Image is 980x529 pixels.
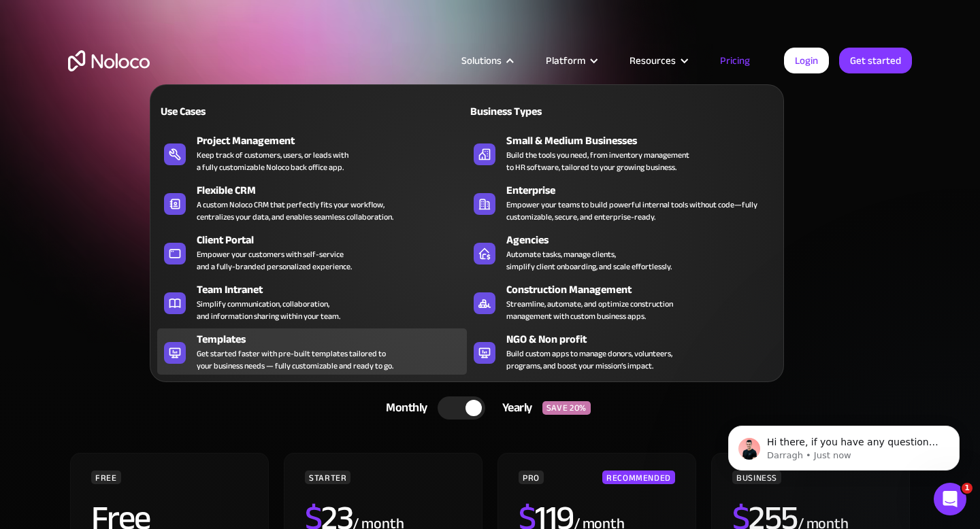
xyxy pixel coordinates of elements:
[612,52,703,69] div: Resources
[157,229,467,275] a: Client PortalEmpower your customers with self-serviceand a fully-branded personalized experience.
[467,328,777,375] a: NGO & Non profitBuild custom apps to manage donors, volunteers,programs, and boost your mission’s...
[630,52,676,69] div: Resources
[197,133,473,149] div: Project Management
[529,52,612,69] div: Platform
[150,65,784,382] nav: Solutions
[91,471,121,484] div: FREE
[506,281,783,298] div: Construction Management
[197,331,473,347] div: Templates
[369,398,438,418] div: Monthly
[68,50,150,71] a: home
[68,211,912,231] h2: Start for free. Upgrade to support your business at any stage.
[703,52,767,69] a: Pricing
[157,95,467,126] a: Use Cases
[467,229,777,275] a: AgenciesAutomate tasks, manage clients,simplify client onboarding, and scale effortlessly.
[157,130,467,176] a: Project ManagementKeep track of customers, users, or leads witha fully customizable Noloco back o...
[197,347,393,372] div: Get started faster with pre-built templates tailored to your business needs — fully customizable ...
[467,279,777,325] a: Construction ManagementStreamline, automate, and optimize constructionmanagement with custom busi...
[157,180,467,226] a: Flexible CRMA custom Noloco CRM that perfectly fits your workflow,centralizes your data, and enab...
[461,52,502,69] div: Solutions
[68,356,912,390] div: CHOOSE YOUR PLAN
[506,149,689,173] div: Build the tools you need, from inventory management to HR software, tailored to your growing busi...
[197,248,352,273] div: Empower your customers with self-service and a fully-branded personalized experience.
[506,182,783,199] div: Enterprise
[506,248,672,273] div: Automate tasks, manage clients, simplify client onboarding, and scale effortlessly.
[197,182,473,199] div: Flexible CRM
[962,483,973,494] span: 1
[157,328,467,375] a: TemplatesGet started faster with pre-built templates tailored toyour business needs — fully custo...
[839,48,912,73] a: Get started
[305,471,350,484] div: STARTER
[197,281,473,298] div: Team Intranet
[506,298,673,322] div: Streamline, automate, and optimize construction management with custom business apps.
[467,180,777,226] a: EnterpriseEmpower your teams to build powerful internal tools without code—fully customizable, se...
[542,401,591,415] div: SAVE 20%
[506,133,783,149] div: Small & Medium Businesses
[784,48,829,73] a: Login
[157,279,467,325] a: Team IntranetSimplify communication, collaboration,and information sharing within your team.
[546,52,585,69] div: Platform
[467,130,777,176] a: Small & Medium BusinessesBuild the tools you need, from inventory managementto HR software, tailo...
[444,52,529,69] div: Solutions
[197,149,348,173] div: Keep track of customers, users, or leads with a fully customizable Noloco back office app.
[157,103,306,120] div: Use Cases
[602,471,675,484] div: RECOMMENDED
[197,199,393,223] div: A custom Noloco CRM that perfectly fits your workflow, centralizes your data, and enables seamles...
[708,397,980,492] iframe: Intercom notifications message
[519,471,544,484] div: PRO
[68,116,912,197] h1: Flexible Pricing Designed for Business
[197,232,473,248] div: Client Portal
[467,95,777,126] a: Business Types
[506,199,770,223] div: Empower your teams to build powerful internal tools without code—fully customizable, secure, and ...
[197,298,340,322] div: Simplify communication, collaboration, and information sharing within your team.
[506,232,783,248] div: Agencies
[485,398,542,418] div: Yearly
[934,483,966,515] iframe: Intercom live chat
[506,347,672,372] div: Build custom apps to manage donors, volunteers, programs, and boost your mission’s impact.
[506,331,783,347] div: NGO & Non profit
[467,103,616,120] div: Business Types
